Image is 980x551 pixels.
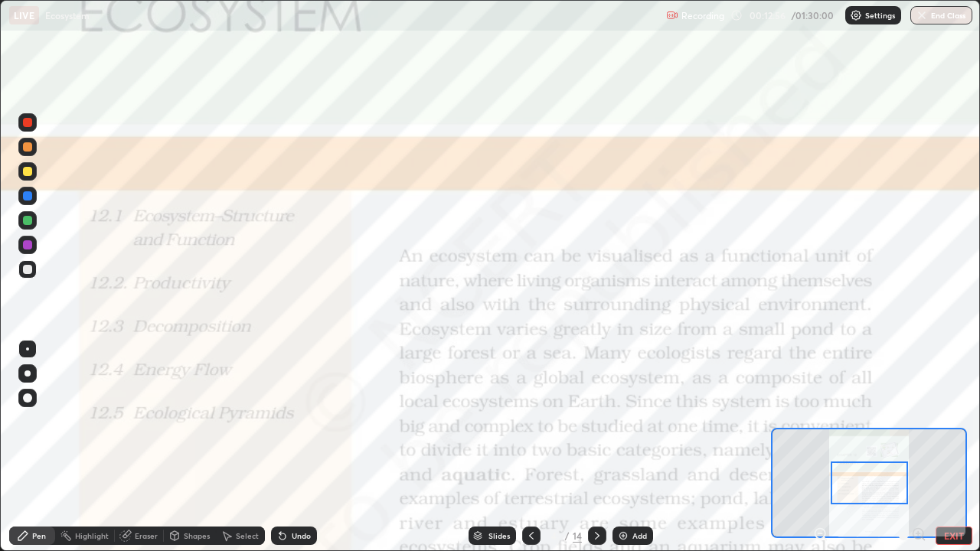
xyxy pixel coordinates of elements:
[547,531,562,540] div: 4
[617,530,629,542] img: add-slide-button
[666,9,678,21] img: recording.375f2c34.svg
[681,10,724,21] p: Recording
[292,532,311,540] div: Undo
[850,9,862,21] img: class-settings-icons
[184,532,210,540] div: Shapes
[565,531,570,540] div: /
[865,11,895,19] p: Settings
[632,532,647,540] div: Add
[135,532,158,540] div: Eraser
[14,9,34,21] p: LIVE
[32,532,46,540] div: Pen
[573,529,582,543] div: 14
[236,532,259,540] div: Select
[45,9,90,21] p: Ecosystem
[936,527,972,545] button: EXIT
[488,532,510,540] div: Slides
[910,6,972,24] button: End Class
[75,532,109,540] div: Highlight
[916,9,928,21] img: end-class-cross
